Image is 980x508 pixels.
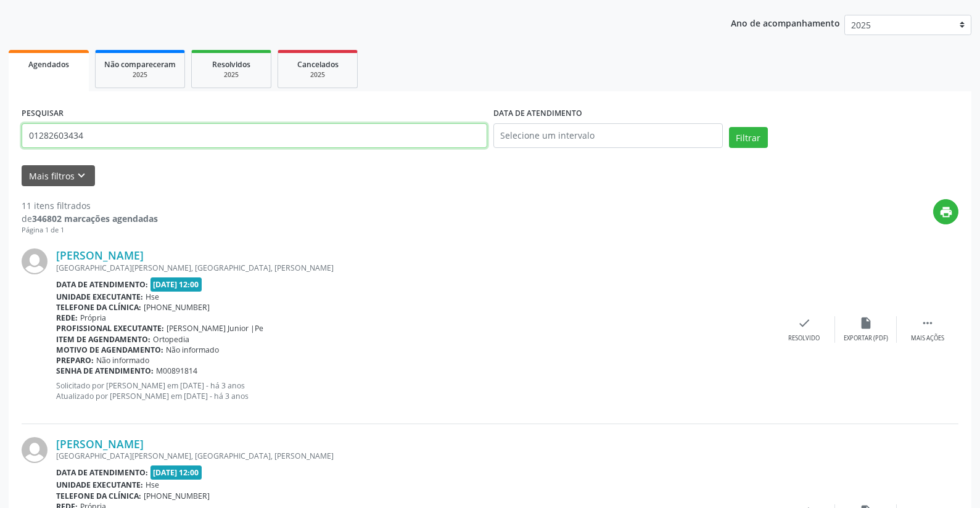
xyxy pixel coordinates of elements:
b: Data de atendimento: [56,467,148,478]
label: DATA DE ATENDIMENTO [493,104,582,123]
i: insert_drive_file [859,316,873,330]
div: Resolvido [788,334,820,343]
div: 11 itens filtrados [22,199,158,212]
span: [PERSON_NAME] Junior |Pe [167,323,263,334]
b: Preparo: [56,355,94,366]
div: 2025 [200,70,262,80]
span: Hse [146,480,159,490]
span: Cancelados [297,59,339,70]
b: Data de atendimento: [56,279,148,290]
span: M00891814 [156,366,197,376]
strong: 346802 marcações agendadas [32,213,158,224]
b: Unidade executante: [56,292,143,302]
b: Item de agendamento: [56,334,150,345]
div: Página 1 de 1 [22,225,158,236]
i: keyboard_arrow_down [75,169,88,182]
button: Filtrar [729,127,768,148]
i: check [797,316,811,330]
span: Resolvidos [212,59,250,70]
div: de [22,212,158,225]
div: [GEOGRAPHIC_DATA][PERSON_NAME], [GEOGRAPHIC_DATA], [PERSON_NAME] [56,451,773,461]
span: Não informado [96,355,149,366]
a: [PERSON_NAME] [56,437,144,451]
i: print [939,205,953,219]
div: 2025 [104,70,176,80]
p: Ano de acompanhamento [731,15,840,30]
div: Mais ações [911,334,944,343]
div: 2025 [287,70,348,80]
span: Hse [146,292,159,302]
b: Telefone da clínica: [56,491,141,501]
b: Senha de atendimento: [56,366,154,376]
div: Exportar (PDF) [844,334,888,343]
img: img [22,437,47,463]
span: Própria [80,313,106,323]
b: Motivo de agendamento: [56,345,163,355]
img: img [22,248,47,274]
button: Mais filtroskeyboard_arrow_down [22,165,95,187]
p: Solicitado por [PERSON_NAME] em [DATE] - há 3 anos Atualizado por [PERSON_NAME] em [DATE] - há 3 ... [56,380,773,401]
b: Telefone da clínica: [56,302,141,313]
span: Ortopedia [153,334,189,345]
span: [DATE] 12:00 [150,465,202,480]
label: PESQUISAR [22,104,64,123]
span: Não informado [166,345,219,355]
input: Selecione um intervalo [493,123,723,148]
i:  [921,316,934,330]
a: [PERSON_NAME] [56,248,144,262]
span: [DATE] 12:00 [150,277,202,292]
div: [GEOGRAPHIC_DATA][PERSON_NAME], [GEOGRAPHIC_DATA], [PERSON_NAME] [56,263,773,273]
b: Unidade executante: [56,480,143,490]
b: Profissional executante: [56,323,164,334]
span: Agendados [28,59,69,70]
b: Rede: [56,313,78,323]
span: Não compareceram [104,59,176,70]
span: [PHONE_NUMBER] [144,491,210,501]
span: [PHONE_NUMBER] [144,302,210,313]
input: Nome, código do beneficiário ou CPF [22,123,487,148]
button: print [933,199,958,224]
